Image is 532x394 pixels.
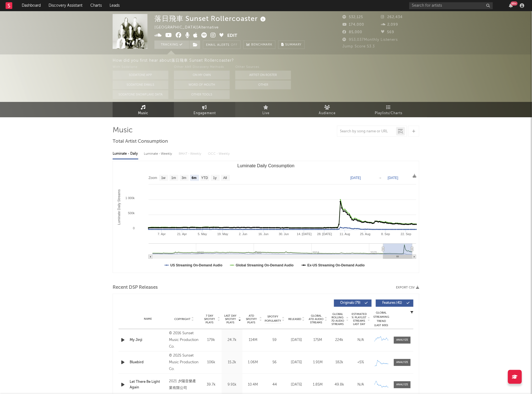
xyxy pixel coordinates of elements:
[265,315,281,323] span: Spotify Popularity
[169,353,199,373] div: © 2025 Sunset Music Production Co.
[202,360,220,366] div: 106k
[352,382,370,388] div: N/A
[174,90,230,99] button: Other Tools
[262,110,270,117] span: Live
[169,378,199,392] div: 2021 夕陽音樂產業有限公司
[113,138,168,145] span: Total Artist Consumption
[409,2,493,9] input: Search for artists
[130,338,166,343] div: My Jinji
[113,102,174,117] a: Music
[138,110,149,117] span: Music
[287,338,306,343] div: [DATE]
[244,314,259,324] span: ATD Spotify Plays
[309,382,327,388] div: 1.85M
[171,176,176,180] text: 1m
[223,314,238,324] span: Last Day Spotify Plays
[330,313,345,326] span: Global Rolling 7D Audio Streams
[309,360,327,366] div: 1.91M
[343,45,375,48] span: Jump Score: 53.3
[169,330,199,350] div: © 2016 Sunset Music Production Co.
[278,40,305,49] button: Summary
[174,102,235,117] a: Engagement
[192,176,197,180] text: 6m
[511,1,518,6] div: 99 +
[130,360,166,366] a: Bluebird
[251,42,272,48] span: Benchmark
[317,232,332,236] text: 28. [DATE]
[401,232,412,236] text: 22. Sep
[130,379,166,390] a: Let There Be Light Again
[217,232,229,236] text: 19. May
[509,3,513,8] button: 99+
[113,149,138,159] div: Luminate - Daily
[381,232,390,236] text: 8. Sep
[330,382,349,388] div: 49.8k
[343,23,364,27] span: 174,000
[244,382,262,388] div: 10.4M
[201,176,208,180] text: YTD
[375,110,403,117] span: Playlists/Charts
[235,80,291,89] button: Other
[231,44,238,47] em: Off
[352,360,370,366] div: <5%
[154,24,225,31] div: [GEOGRAPHIC_DATA] | Alternative
[113,64,168,71] div: With Sodatone
[154,40,189,49] button: Tracking
[265,360,284,366] div: 56
[161,176,166,180] text: 1w
[244,338,262,343] div: 114M
[352,338,370,343] div: N/A
[330,338,349,343] div: 224k
[174,71,230,80] button: On My Own
[381,30,395,34] span: 569
[223,338,241,343] div: 24.7k
[202,338,220,343] div: 179k
[158,232,166,236] text: 7. Apr
[388,176,398,180] text: [DATE]
[343,30,362,34] span: 85,000
[130,317,166,321] div: Name
[128,211,135,215] text: 500k
[287,360,306,366] div: [DATE]
[350,176,361,180] text: [DATE]
[194,110,216,117] span: Engagement
[297,102,358,117] a: Audience
[373,311,390,328] div: Global Streaming Trend (Last 60D)
[358,102,419,117] a: Playlists/Charts
[174,80,230,89] button: Word Of Mouth
[308,263,365,267] text: Ex-US Streaming On-Demand Audio
[360,232,371,236] text: 25. Aug
[170,263,223,267] text: US Streaming On-Demand Audio
[113,71,168,80] button: Sodatone App
[177,232,187,236] text: 21. Apr
[213,176,217,180] text: 1y
[144,149,173,159] div: Luminate - Weekly
[174,64,230,71] div: Other A&R Discovery Methods
[133,226,135,230] text: 0
[198,232,207,236] text: 5. May
[223,176,227,180] text: All
[334,300,372,307] button: Originals(79)
[376,300,413,307] button: Features(41)
[235,64,291,71] div: Other Sources
[309,338,327,343] div: 175M
[236,263,294,267] text: Global Streaming On-Demand Audio
[265,382,284,388] div: 44
[235,71,291,80] button: Artist on Roster
[223,360,241,366] div: 15.2k
[330,360,349,366] div: 182k
[396,286,419,289] button: Export CSV
[149,176,157,180] text: Zoom
[244,360,262,366] div: 1.06M
[235,102,297,117] a: Live
[154,14,267,23] div: 落日飛車 Sunset Rollercoaster
[352,313,367,326] span: Estimated % Playlist Streams Last Day
[337,129,396,134] input: Search by song name or URL
[182,176,187,180] text: 3m
[279,232,289,236] text: 30. Jun
[203,40,241,49] button: Email AlertsOff
[288,318,301,321] span: Released
[287,382,306,388] div: [DATE]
